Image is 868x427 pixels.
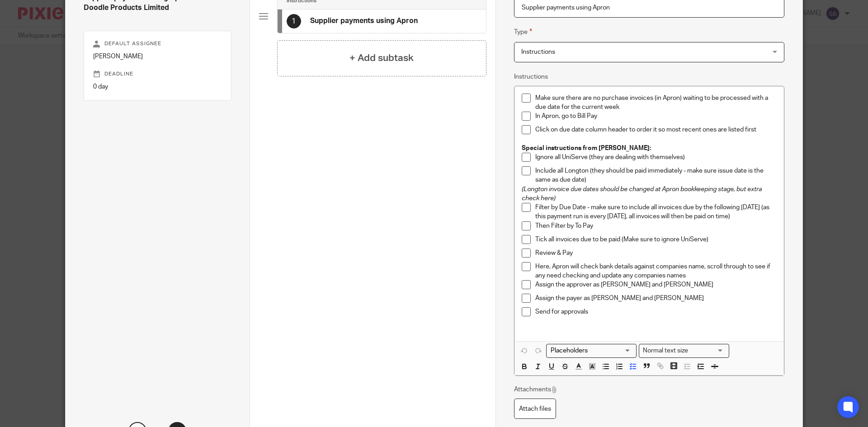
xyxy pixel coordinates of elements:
label: Attach files [514,399,556,419]
span: Normal text size [641,346,690,356]
p: Attachments [514,385,558,394]
h4: Supplier payments using Apron [310,16,418,26]
p: Deadline [93,70,222,78]
p: Tick all invoices due to be paid (Make sure to ignore UniServe) [535,235,777,244]
p: In Apron, go to Bill Pay [535,112,777,121]
p: Review & Pay [535,249,777,258]
input: Search for option [691,346,724,356]
span: Instructions [521,49,555,55]
input: Search for option [547,346,631,356]
strong: Special instructions from [PERSON_NAME]: [522,145,651,151]
em: (Longton invoice due dates should be changed at Apron bookkeeping stage, but extra check here) [522,186,763,202]
div: Placeholders [546,344,637,358]
div: Search for option [546,344,637,358]
p: Assign the approver as [PERSON_NAME] and [PERSON_NAME] [535,280,777,289]
div: Search for option [639,344,729,358]
label: Instructions [514,72,548,81]
div: 1 [287,14,301,28]
p: Include all Longton (they should be paid immediately - make sure issue date is the same as due date) [535,166,777,185]
p: Then Filter by To Pay [535,221,777,230]
div: Text styles [639,344,729,358]
p: Ignore all UniServe (they are dealing with themselves) [535,153,777,162]
p: Assign the payer as [PERSON_NAME] and [PERSON_NAME] [535,294,777,303]
p: 0 day [93,82,222,91]
p: Make sure there are no purchase invoices (in Apron) waiting to be processed with a due date for t... [535,94,777,112]
h4: + Add subtask [349,51,414,65]
p: Default assignee [93,40,222,47]
p: Click on due date column header to order it so most recent ones are listed first [535,125,777,134]
p: Filter by Due Date - make sure to include all invoices due by the following [DATE] (as this payme... [535,203,777,221]
label: Type [514,27,532,37]
p: Send for approvals [535,307,777,316]
p: Here, Apron will check bank details against companies name, scroll through to see if any need che... [535,262,777,281]
p: [PERSON_NAME] [93,52,222,61]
